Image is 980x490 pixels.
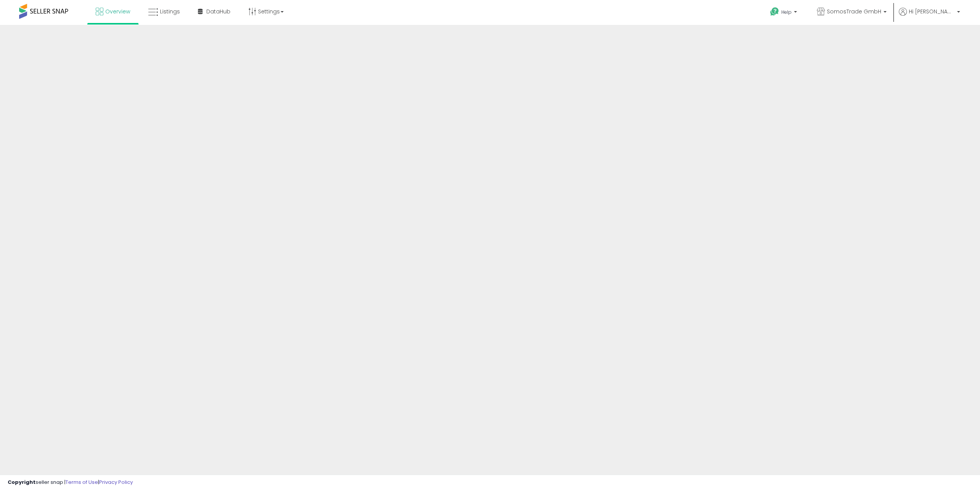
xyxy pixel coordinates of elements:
[899,8,960,25] a: Hi [PERSON_NAME]
[764,1,805,25] a: Help
[770,7,779,16] i: Get Help
[105,8,130,15] span: Overview
[160,8,180,15] span: Listings
[781,9,792,15] span: Help
[827,8,881,15] span: SomosTrade GmbH
[206,8,230,15] span: DataHub
[909,8,955,15] span: Hi [PERSON_NAME]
